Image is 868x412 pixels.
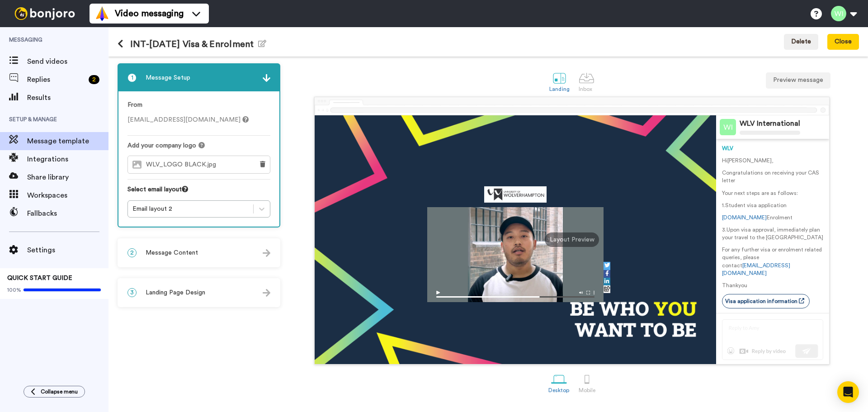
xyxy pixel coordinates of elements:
[579,86,594,92] div: Inbox
[146,161,221,169] span: WLV_LOGO BLACK.jpg
[722,226,823,242] p: 3.Upon visa approval, immediately plan your travel to the [GEOGRAPHIC_DATA]
[722,145,823,152] div: WLV
[127,185,270,200] div: Select email layout
[118,39,266,49] h1: INT-[DATE] Visa & Enrolment
[263,74,270,82] img: arrow.svg
[146,248,198,257] span: Message Content
[784,34,818,50] button: Delete
[127,288,137,297] span: 3
[544,367,574,398] a: Desktop
[722,215,767,220] a: [DOMAIN_NAME]
[127,73,137,82] span: 1
[263,289,270,297] img: arrow.svg
[89,75,99,84] div: 2
[722,246,823,277] p: For any further visa or enrolment related queries, please contact
[27,56,108,67] span: Send videos
[118,278,280,307] div: 3Landing Page Design
[740,119,800,128] div: WLV International
[722,294,810,308] a: Visa application information
[574,66,599,97] a: Inbox
[118,238,280,267] div: 2Message Content
[7,286,21,294] span: 100%
[95,6,109,21] img: vm-color.svg
[484,186,547,203] img: c0db3496-36db-47dd-bc5f-9f3a1f8391a7
[827,34,859,50] button: Close
[27,154,108,165] span: Integrations
[722,263,790,276] a: [EMAIL_ADDRESS][DOMAIN_NAME]
[427,286,604,302] img: player-controls-full.svg
[127,117,249,123] span: [EMAIL_ADDRESS][DOMAIN_NAME]
[722,157,823,165] p: Hi [PERSON_NAME] ,
[11,7,79,20] img: bj-logo-header-white.svg
[27,74,85,85] span: Replies
[132,204,249,213] div: Email layout 2
[127,248,137,257] span: 2
[27,172,108,183] span: Share library
[7,275,72,281] span: QUICK START GUIDE
[146,288,205,297] span: Landing Page Design
[579,387,595,393] div: Mobile
[722,189,823,197] p: Your next steps are as follows:
[545,66,574,97] a: Landing
[545,232,599,247] div: Layout Preview
[24,386,85,398] button: Collapse menu
[146,73,190,82] span: Message Setup
[722,282,823,289] p: Thankyou
[263,249,270,257] img: arrow.svg
[574,367,600,398] a: Mobile
[27,136,108,147] span: Message template
[127,141,196,150] span: Add your company logo
[27,245,108,256] span: Settings
[549,86,570,92] div: Landing
[27,208,108,219] span: Fallbacks
[720,119,736,135] img: Profile Image
[115,7,184,20] span: Video messaging
[722,202,823,209] p: 1.Student visa application
[722,319,823,360] img: reply-preview.svg
[722,169,823,185] p: Congratulations on receiving your CAS letter
[722,214,823,222] p: Enrolment
[837,381,859,403] div: Open Intercom Messenger
[127,100,142,110] label: From
[548,387,570,393] div: Desktop
[766,72,830,89] button: Preview message
[27,190,108,201] span: Workspaces
[41,388,78,395] span: Collapse menu
[27,92,108,103] span: Results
